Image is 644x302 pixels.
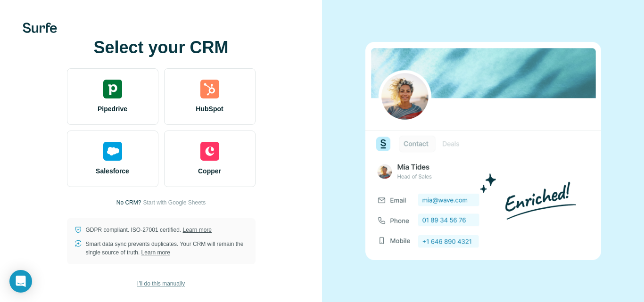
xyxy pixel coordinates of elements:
[103,142,122,161] img: salesforce's logo
[23,23,57,33] img: Surfe's logo
[103,80,122,98] img: pipedrive's logo
[365,42,601,260] img: none image
[86,226,212,234] p: GDPR compliant. ISO-27001 certified.
[67,38,256,57] h1: Select your CRM
[86,240,248,257] p: Smart data sync prevents duplicates. Your CRM will remain the single source of truth.
[137,279,185,288] span: I’ll do this manually
[200,142,219,161] img: copper's logo
[196,104,223,114] span: HubSpot
[96,166,129,176] span: Salesforce
[131,277,191,291] button: I’ll do this manually
[200,80,219,98] img: hubspot's logo
[143,198,206,207] button: Start with Google Sheets
[183,227,212,233] a: Learn more
[98,104,127,114] span: Pipedrive
[141,249,170,256] a: Learn more
[116,198,141,207] p: No CRM?
[9,270,32,293] div: Open Intercom Messenger
[198,166,221,176] span: Copper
